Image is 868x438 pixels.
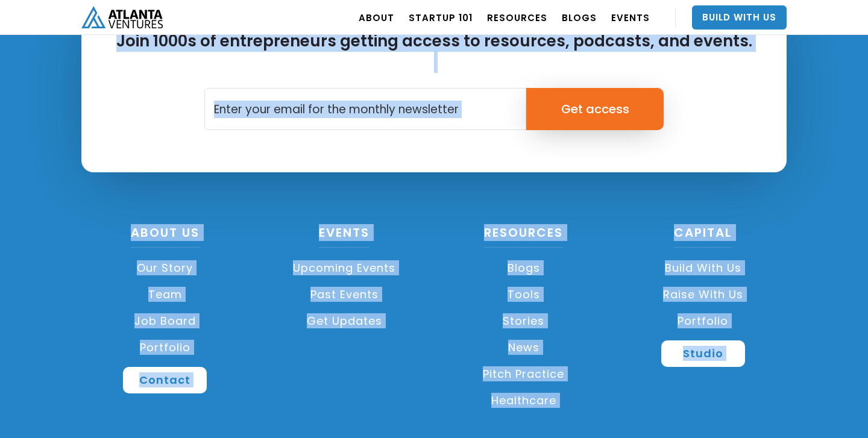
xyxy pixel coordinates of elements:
[81,308,249,334] a: Job Board
[620,308,787,334] a: Portfolio
[409,1,473,34] a: Startup 101
[487,1,547,34] a: RESOURCES
[661,340,745,367] a: Studio
[204,88,664,130] form: Email Form
[319,224,370,248] a: Events
[526,88,664,130] input: Get access
[674,224,732,248] a: CAPITAL
[440,361,608,387] a: Pitch Practice
[261,255,429,281] a: Upcoming Events
[440,308,608,334] a: Stories
[562,1,597,34] a: BLOGS
[81,281,249,308] a: Team
[359,1,394,34] a: ABOUT
[440,255,608,281] a: Blogs
[131,224,200,248] a: About US
[123,367,207,393] a: Contact
[620,255,787,281] a: Build with us
[204,88,526,130] input: Enter your email for the monthly newsletter
[261,281,429,308] a: Past Events
[81,255,249,281] a: Our Story
[440,334,608,361] a: News
[692,5,787,30] a: Build With Us
[81,334,249,361] a: Portfolio
[440,387,608,414] a: Healthcare
[440,281,608,308] a: Tools
[484,224,563,248] a: Resources
[620,281,787,308] a: Raise with Us
[116,31,752,73] h2: Join 1000s of entrepreneurs getting access to resources, podcasts, and events.
[611,1,650,34] a: EVENTS
[261,308,429,334] a: Get Updates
